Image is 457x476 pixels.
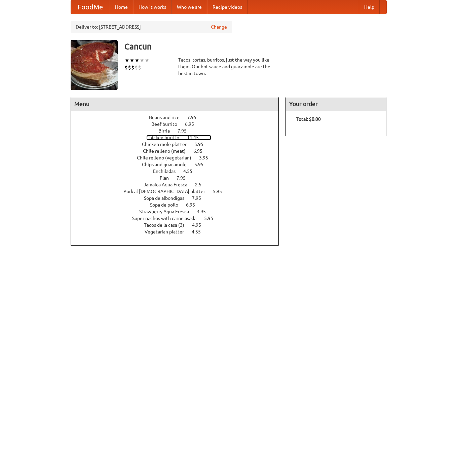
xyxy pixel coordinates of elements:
a: Chips and guacamole 5.95 [142,162,216,167]
li: ★ [140,57,145,64]
li: ★ [145,57,150,64]
span: Vegetarian platter [145,229,191,234]
span: 4.55 [183,169,199,174]
a: Sopa de pollo 6.95 [150,202,207,208]
a: Super nachos with carne asada 5.95 [132,216,226,221]
span: Strawberry Aqua Fresca [139,209,196,214]
a: Sopa de albondigas 7.95 [144,195,214,201]
li: $ [124,64,128,71]
a: Beef burrito 6.95 [151,121,206,127]
span: 7.95 [192,195,208,201]
a: Home [110,0,133,14]
h4: Your order [286,97,386,111]
span: Chips and guacamole [142,162,193,167]
span: 5.95 [194,162,210,167]
img: angular.jpg [71,40,118,90]
a: Beans and rice 7.95 [149,115,209,120]
span: Beef burrito [151,121,184,127]
span: 5.95 [204,216,220,221]
li: $ [131,64,135,71]
li: $ [128,64,131,71]
span: 7.95 [177,175,192,181]
span: Flan [160,175,176,181]
h3: Cancun [124,40,387,53]
a: Birria 7.95 [158,128,199,134]
a: Jamaica Aqua Fresca 2.5 [144,182,214,187]
span: 5.95 [194,142,210,147]
a: Who we are [172,0,207,14]
span: Pork al [DEMOGRAPHIC_DATA] platter [123,189,212,194]
span: 3.95 [197,209,213,214]
a: Chicken mole platter 5.95 [142,142,216,147]
span: Sopa de albondigas [144,195,191,201]
h4: Menu [71,97,279,111]
span: 6.95 [185,121,201,127]
li: $ [138,64,141,71]
span: Super nachos with carne asada [132,216,203,221]
span: 4.95 [192,222,208,228]
span: Chile relleno (meat) [143,148,192,154]
span: 2.5 [195,182,208,187]
span: 7.95 [178,128,193,134]
a: Chile relleno (vegetarian) 3.95 [137,155,221,160]
span: 7.95 [187,115,203,120]
span: Sopa de pollo [150,202,185,208]
a: Vegetarian platter 4.55 [145,229,213,234]
a: Flan 7.95 [160,175,198,181]
span: Chicken mole platter [142,142,193,147]
a: FoodMe [71,0,110,14]
span: Enchiladas [153,169,182,174]
span: Birria [158,128,177,134]
a: Recipe videos [207,0,247,14]
span: Jamaica Aqua Fresca [144,182,194,187]
a: Strawberry Aqua Fresca 3.95 [139,209,218,214]
a: Pork al [DEMOGRAPHIC_DATA] platter 5.95 [123,189,234,194]
li: ★ [124,57,129,64]
div: Deliver to: [STREET_ADDRESS] [71,21,232,33]
a: Tacos de la casa (3) 4.95 [144,222,214,228]
span: 5.95 [213,189,229,194]
a: Change [211,24,227,30]
span: 6.95 [186,202,202,208]
span: 4.55 [192,229,207,234]
span: 3.95 [199,155,215,160]
span: 6.95 [193,148,209,154]
div: Tacos, tortas, burritos, just the way you like them. Our hot sauce and guacamole are the best in ... [178,57,279,77]
li: ★ [129,57,135,64]
li: ★ [135,57,140,64]
span: Chile relleno (vegetarian) [137,155,198,160]
a: How it works [133,0,172,14]
span: Tacos de la casa (3) [144,222,191,228]
span: Chicken burrito [146,135,186,140]
a: Chile relleno (meat) 6.95 [143,148,215,154]
span: 11.45 [187,135,205,140]
a: Chicken burrito 11.45 [146,135,211,140]
b: Total: $0.00 [296,116,321,122]
span: Beans and rice [149,115,186,120]
a: Help [359,0,380,14]
li: $ [135,64,138,71]
a: Enchiladas 4.55 [153,169,205,174]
